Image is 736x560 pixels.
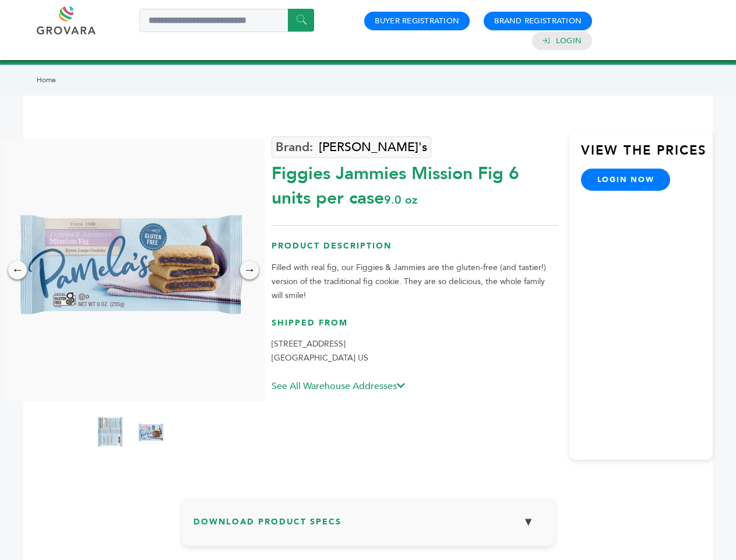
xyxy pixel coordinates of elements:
[272,240,558,261] h3: Product Description
[8,261,27,279] div: ←
[375,16,459,26] a: Buyer Registration
[272,380,405,393] a: See All Warehouse Addresses
[494,16,582,26] a: Brand Registration
[514,509,543,534] button: ▼
[272,317,558,338] h3: Shipped From
[272,261,558,303] p: Filled with real fig, our Figgies & Jammies are the gluten-free (and tastier!) version of the tra...
[136,410,165,457] img: Figgies & Jammies - Mission Fig 6 units per case 9.0 oz
[37,75,56,85] a: Home
[581,142,713,169] h3: View the Prices
[272,156,558,211] div: Figgies Jammies Mission Fig 6 units per case
[96,410,125,457] img: Figgies & Jammies - Mission Fig 6 units per case 9.0 oz Nutrition Info
[556,36,582,46] a: Login
[193,509,543,543] h3: Download Product Specs
[272,136,431,158] a: [PERSON_NAME]'s
[384,192,417,208] span: 9.0 oz
[272,337,558,365] p: [STREET_ADDRESS] [GEOGRAPHIC_DATA] US
[139,9,314,32] input: Search a product or brand...
[240,261,259,279] div: →
[581,169,671,191] a: login now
